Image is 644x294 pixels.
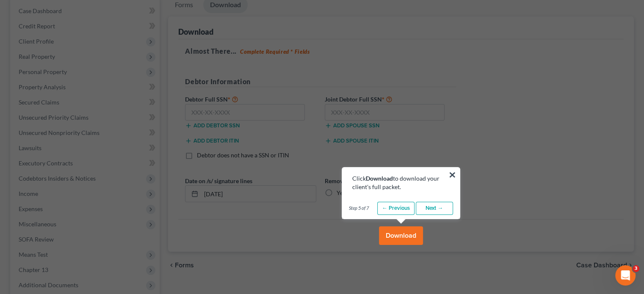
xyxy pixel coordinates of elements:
[377,202,415,215] a: ← Previous
[448,168,456,181] button: ×
[615,265,636,286] iframe: Intercom live chat
[379,226,423,245] button: Download
[416,202,453,215] a: Next →
[349,205,369,212] span: Step 5 of 7
[633,265,639,272] span: 3
[352,174,450,191] div: Click to download your client's full packet.
[366,175,393,182] b: Download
